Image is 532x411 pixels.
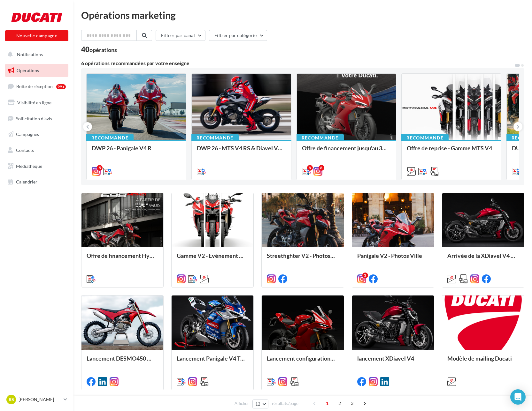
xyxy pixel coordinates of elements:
span: résultats/page [272,400,298,407]
div: Lancement DESMO450 MX [87,355,158,368]
div: Lancement configurations Carbone et Carbone Pro pour la Panigale V4 [267,355,338,368]
div: 3 [362,273,368,278]
div: Recommandé [401,134,449,141]
span: Afficher [235,400,249,407]
a: Opérations [4,64,70,77]
button: Filtrer par catégorie [209,30,267,41]
div: Modèle de mailing Ducati [447,355,519,368]
span: Contacts [16,147,34,153]
div: lancement XDiavel V4 [357,355,429,368]
span: 12 [255,401,261,407]
div: Recommandé [86,134,134,141]
a: Médiathèque [4,160,70,173]
div: 5 [97,165,103,171]
span: Visibilité en ligne [17,100,51,105]
span: 3 [347,398,357,408]
div: Panigale V2 - Photos Ville [357,252,429,265]
div: 99+ [56,84,66,89]
button: Nouvelle campagne [5,30,68,41]
a: Boîte de réception99+ [4,79,70,93]
div: Gamme V2 - Evènement en concession [177,252,248,265]
div: Streetfighter V2 - Photos Ville [267,252,338,265]
span: 1 [322,398,332,408]
a: RS [PERSON_NAME] [5,393,68,406]
span: Opérations [17,68,39,73]
p: [PERSON_NAME] [19,396,61,403]
a: Visibilité en ligne [4,96,70,109]
span: Médiathèque [16,163,42,169]
div: Recommandé [191,134,239,141]
a: Contacts [4,144,70,157]
div: Open Intercom Messenger [510,389,526,405]
div: Recommandé [297,134,344,141]
span: RS [9,396,14,403]
div: 8 [307,165,313,171]
span: Boîte de réception [16,84,53,89]
span: Sollicitation d'avis [16,116,52,121]
div: Offre de financement Hypermotard 698 Mono [87,252,158,265]
button: Notifications [4,48,67,61]
span: Notifications [17,52,43,57]
div: DWP 26 - Panigale V4 R [92,145,181,158]
div: opérations [89,47,117,53]
button: 12 [252,400,269,408]
a: Calendrier [4,175,70,189]
span: Campagnes [16,131,39,137]
div: Offre de financement jusqu'au 30 septembre [302,145,391,158]
div: 8 [319,165,324,171]
span: 2 [335,398,345,408]
div: 6 opérations recommandées par votre enseigne [81,61,514,66]
a: Sollicitation d'avis [4,112,70,125]
div: 40 [81,46,117,53]
div: Lancement Panigale V4 Tricolore Italia MY25 [177,355,248,368]
div: DWP 26 - MTS V4 RS & Diavel V4 RS [197,145,286,158]
div: Opérations marketing [81,10,524,20]
a: Campagnes [4,128,70,141]
span: Calendrier [16,179,37,184]
div: Arrivée de la XDiavel V4 en concession [447,252,519,265]
div: Offre de reprise - Gamme MTS V4 [407,145,496,158]
button: Filtrer par canal [156,30,205,41]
